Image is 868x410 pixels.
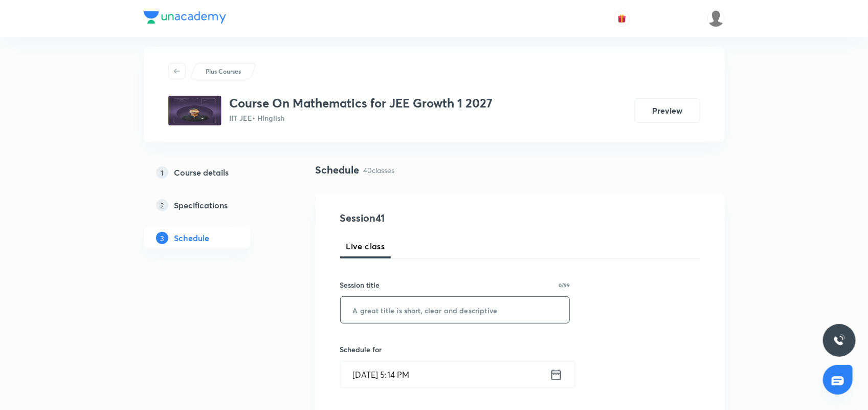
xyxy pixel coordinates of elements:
[174,199,228,211] h5: Specifications
[230,96,493,111] h3: Course On Mathematics for JEE Growth 1 2027
[156,199,168,211] p: 2
[346,240,385,252] span: Live class
[340,344,570,355] h6: Schedule for
[144,11,226,26] a: Company Logo
[341,297,570,323] input: A great title is short, clear and descriptive
[156,166,168,179] p: 1
[144,195,283,215] a: 2Specifications
[635,98,700,123] button: Preview
[340,210,527,226] h4: Session 41
[364,165,395,176] p: 40 classes
[340,279,380,290] h6: Session title
[168,96,221,125] img: 99999628a34d44c5bec01b30dca2d3eb.jpg
[174,166,229,179] h5: Course details
[707,10,725,27] img: Bhuwan Singh
[316,162,360,178] h4: Schedule
[833,334,845,347] img: ttu
[230,113,493,123] p: IIT JEE • Hinglish
[206,67,241,76] p: Plus Courses
[144,162,283,183] a: 1Course details
[617,14,627,23] img: avatar
[614,10,630,27] button: avatar
[559,283,570,288] p: 0/99
[144,11,226,24] img: Company Logo
[156,232,168,244] p: 3
[174,232,210,244] h5: Schedule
